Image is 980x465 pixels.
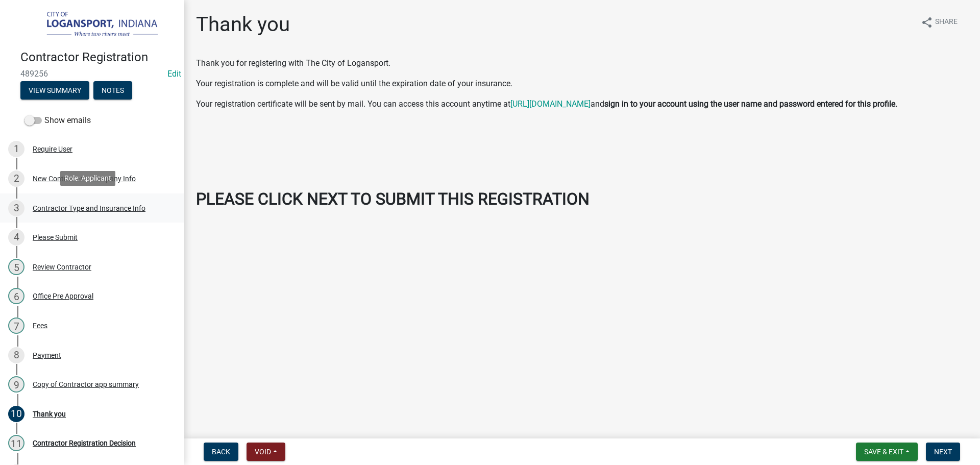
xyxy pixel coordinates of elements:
div: Contractor Type and Insurance Info [33,205,145,212]
div: 6 [8,288,24,304]
div: 5 [8,259,24,275]
div: 4 [8,229,24,246]
span: Next [934,448,952,456]
i: share [921,16,933,29]
span: Void [255,448,271,456]
div: 8 [8,347,24,363]
strong: sign in to your account using the user name and password entered for this profile. [604,99,897,109]
span: Back [212,448,230,456]
a: [URL][DOMAIN_NAME] [510,99,591,109]
wm-modal-confirm: Notes [93,87,132,95]
button: View Summary [20,81,89,100]
button: Next [926,443,960,461]
div: Role: Applicant [60,171,115,186]
button: Back [204,443,238,461]
div: Review Contractor [33,263,91,271]
button: Save & Exit [856,443,918,461]
p: Your registration is complete and will be valid until the expiration date of your insurance. [196,78,968,90]
button: shareShare [913,12,966,32]
wm-modal-confirm: Summary [20,87,89,95]
h1: Thank you [196,12,290,37]
div: 7 [8,317,24,334]
div: Payment [33,352,61,359]
wm-modal-confirm: Edit Application Number [167,69,181,79]
div: 1 [8,141,24,157]
div: 2 [8,170,24,187]
span: Share [935,16,958,29]
a: Edit [167,69,181,79]
div: Fees [33,322,47,329]
strong: PLEASE CLICK NEXT TO SUBMIT THIS REGISTRATION [196,189,590,209]
div: 9 [8,376,24,393]
div: 3 [8,200,24,216]
span: 489256 [20,69,163,79]
div: Please Submit [33,234,78,241]
p: Your registration certificate will be sent by mail. You can access this account anytime at and [196,98,968,110]
span: Save & Exit [864,448,903,456]
div: New Contractor & Company Info [33,175,136,182]
div: Office Pre Approval [33,292,93,300]
div: Copy of Contractor app summary [33,381,139,388]
div: Contractor Registration Decision [33,439,136,447]
div: 11 [8,435,24,451]
div: Require User [33,145,72,153]
div: Thank you [33,410,66,418]
label: Show emails [24,114,91,127]
img: City of Logansport, Indiana [20,11,167,39]
button: Void [247,443,285,461]
div: 10 [8,406,24,422]
p: Thank you for registering with The City of Logansport. [196,57,968,69]
button: Notes [93,81,132,100]
h4: Contractor Registration [20,50,176,65]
